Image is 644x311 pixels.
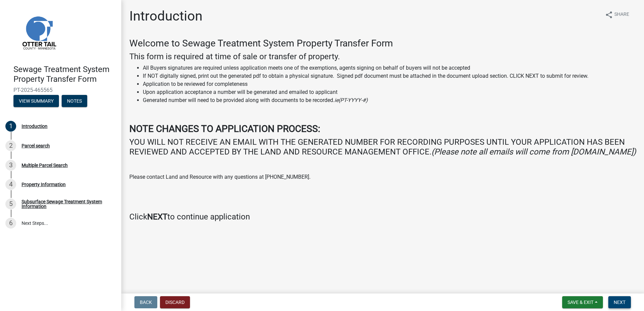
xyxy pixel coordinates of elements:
[13,95,59,107] button: View Summary
[143,80,636,88] li: Application to be reviewed for completeness
[22,199,110,209] div: Subsurface Sewage Treatment System Information
[129,52,636,62] h4: This form is required at time of sale or transfer of property.
[129,8,202,24] h1: Introduction
[5,121,16,132] div: 1
[22,124,47,129] div: Introduction
[5,179,16,190] div: 4
[160,296,190,308] button: Discard
[143,72,636,80] li: If NOT digitally signed, print out the generated pdf to obtain a physical signature. Signed pdf d...
[13,7,64,58] img: Otter Tail County, Minnesota
[13,99,59,104] wm-modal-confirm: Summary
[62,95,87,107] button: Notes
[605,11,613,19] i: share
[562,296,603,308] button: Save & Exit
[129,173,636,181] p: Please contact Land and Resource with any questions at [PHONE_NUMBER].
[600,8,635,21] button: shareShare
[22,143,50,148] div: Parcel search
[13,87,108,93] span: PT-2025-465565
[5,160,16,171] div: 3
[143,96,636,104] li: Generated number will need to be provided along with documents to be recorded.
[614,300,625,305] span: Next
[608,296,631,308] button: Next
[129,38,636,49] h3: Welcome to Sewage Treatment System Property Transfer Form
[13,65,116,84] h4: Sewage Treatment System Property Transfer Form
[143,64,636,72] li: All Buyers signatures are required unless application meets one of the exemptions, agents signing...
[129,212,636,222] h4: Click to continue application
[62,99,87,104] wm-modal-confirm: Notes
[5,218,16,229] div: 6
[568,300,593,305] span: Save & Exit
[147,212,167,221] strong: NEXT
[22,163,68,168] div: Multiple Parcel Search
[22,182,66,187] div: Property Information
[431,147,636,157] i: (Please note all emails will come from [DOMAIN_NAME])
[614,11,629,19] span: Share
[134,296,157,308] button: Back
[5,140,16,151] div: 2
[5,199,16,209] div: 5
[129,137,636,157] h4: YOU WILL NOT RECEIVE AN EMAIL WITH THE GENERATED NUMBER FOR RECORDING PURPOSES UNTIL YOUR APPLICA...
[143,88,636,96] li: Upon application acceptance a number will be generated and emailed to applicant
[129,123,320,134] strong: NOTE CHANGES TO APPLICATION PROCESS:
[140,300,152,305] span: Back
[334,97,368,103] i: ie(PT-YYYY-#)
